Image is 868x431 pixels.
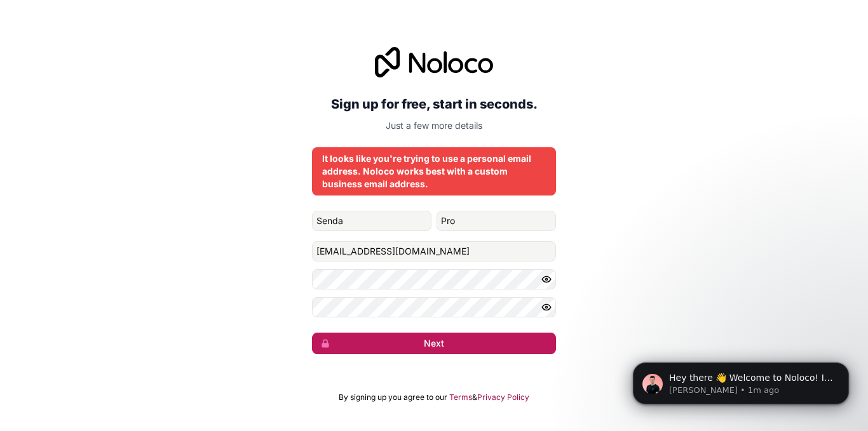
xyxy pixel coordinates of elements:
[477,392,529,402] a: Privacy Policy
[312,297,556,317] input: Confirm password
[339,392,447,402] span: By signing up you agree to our
[614,336,868,425] iframe: Intercom notifications message
[437,211,556,231] input: family-name
[312,211,431,231] input: given-name
[312,119,556,132] p: Just a few more details
[312,93,556,116] h2: Sign up for free, start in seconds.
[472,392,477,402] span: &
[312,333,556,354] button: Next
[449,392,472,402] a: Terms
[322,152,546,190] div: It looks like you're trying to use a personal email address. Noloco works best with a custom busi...
[312,269,556,289] input: Password
[312,241,556,262] input: Email address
